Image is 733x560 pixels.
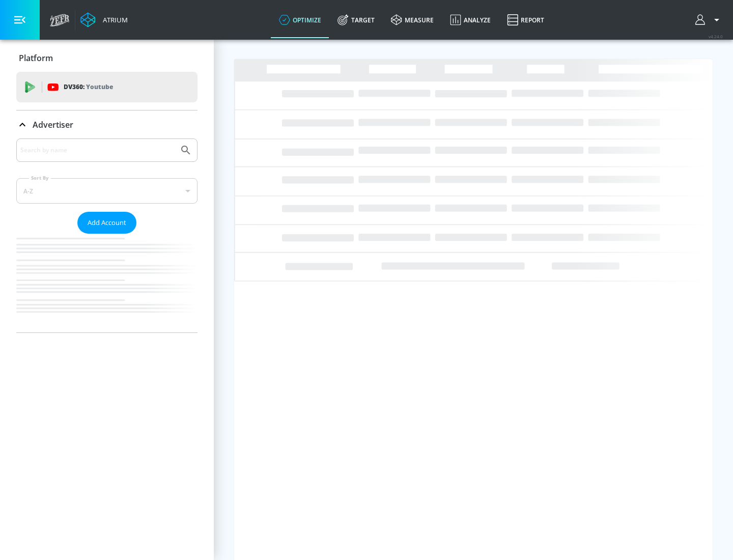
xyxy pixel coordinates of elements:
[88,217,126,229] span: Add Account
[329,2,383,38] a: Target
[16,138,198,332] div: Advertiser
[16,234,198,332] nav: list of Advertiser
[271,2,329,38] a: optimize
[64,81,113,93] p: DV360:
[33,119,73,130] p: Advertiser
[86,81,113,92] p: Youtube
[77,212,136,234] button: Add Account
[99,15,128,24] div: Atrium
[16,72,198,102] div: DV360: Youtube
[19,52,53,64] p: Platform
[29,175,51,181] label: Sort By
[16,178,198,204] div: A-Z
[16,44,198,72] div: Platform
[383,2,442,38] a: measure
[499,2,552,38] a: Report
[709,34,723,39] span: v 4.24.0
[442,2,499,38] a: Analyze
[16,110,198,139] div: Advertiser
[20,144,175,157] input: Search by name
[80,12,128,27] a: Atrium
